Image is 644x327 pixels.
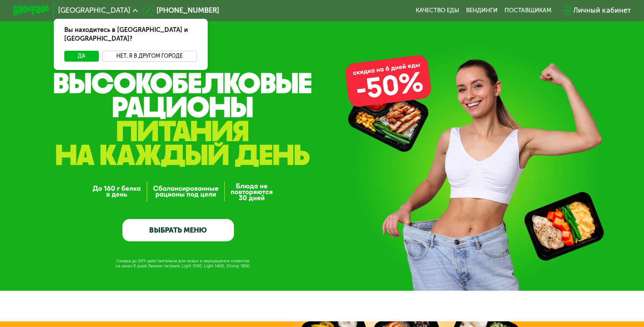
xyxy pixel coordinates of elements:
span: [GEOGRAPHIC_DATA] [58,7,130,14]
div: поставщикам [505,7,551,14]
a: Вендинги [466,7,498,14]
div: Личный кабинет [573,5,630,16]
a: Качество еды [416,7,459,14]
a: [PHONE_NUMBER] [143,5,219,16]
button: Да [64,51,99,62]
button: Нет, я в другом городе [102,51,197,62]
div: Вы находитесь в [GEOGRAPHIC_DATA] и [GEOGRAPHIC_DATA]? [54,19,208,51]
a: ВЫБРАТЬ МЕНЮ [122,219,234,241]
